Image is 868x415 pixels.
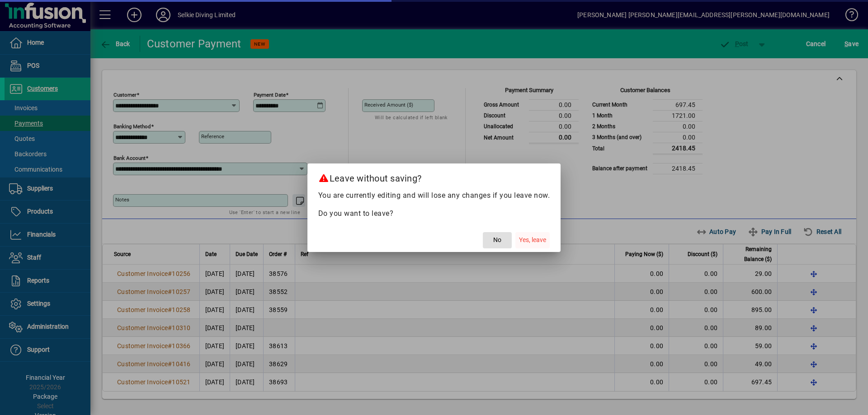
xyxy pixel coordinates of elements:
span: Yes, leave [519,235,546,245]
h2: Leave without saving? [307,163,561,190]
button: No [483,232,512,248]
p: Do you want to leave? [318,208,550,219]
span: No [493,235,501,245]
p: You are currently editing and will lose any changes if you leave now. [318,190,550,201]
button: Yes, leave [515,232,550,248]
